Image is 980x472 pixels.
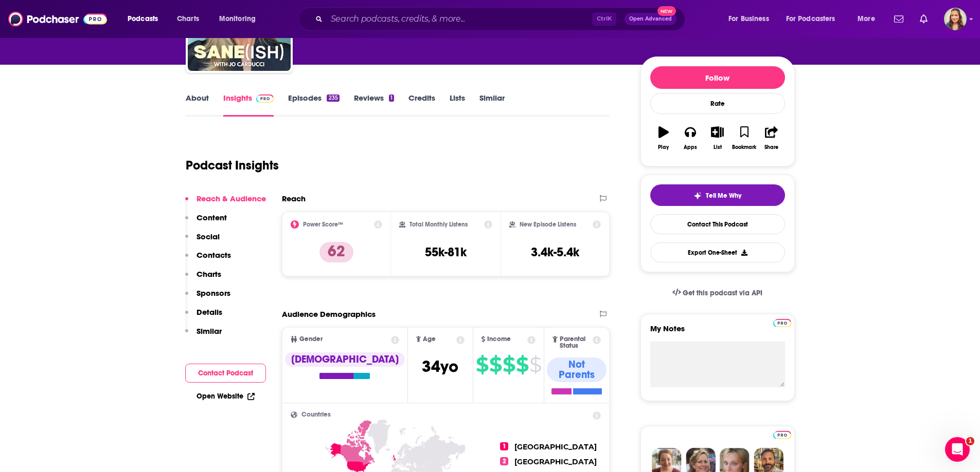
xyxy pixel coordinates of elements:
[319,242,353,262] p: 62
[516,356,528,373] span: $
[945,437,970,462] iframe: Intercom live chat
[212,11,269,27] button: open menu
[966,437,974,445] span: 1
[197,250,231,260] p: Contacts
[514,442,597,451] span: [GEOGRAPHIC_DATA]
[197,194,266,203] p: Reach & Audience
[944,8,967,30] img: User Profile
[354,93,394,117] a: Reviews1
[658,144,669,150] div: Play
[308,7,695,31] div: Search podcasts, credits, & more...
[219,12,256,26] span: Monitoring
[408,93,435,117] a: Credits
[282,309,376,319] h2: Audience Demographics
[186,158,279,173] h1: Podcast Insights
[650,184,785,206] button: tell me why sparkleTell Me Why
[479,93,505,117] a: Similar
[170,11,205,27] a: Charts
[223,93,274,117] a: InsightsPodchaser Pro
[409,221,468,228] h2: Total Monthly Listens
[547,357,607,382] div: Not Parents
[714,144,722,150] div: List
[8,9,107,29] img: Podchaser - Follow, Share and Rate Podcasts
[120,11,171,27] button: open menu
[650,120,677,157] button: Play
[684,144,697,150] div: Apps
[476,356,488,373] span: $
[773,317,791,327] a: Pro website
[529,356,541,373] span: $
[773,429,791,439] a: Pro website
[327,95,339,102] div: 235
[850,11,888,27] button: open menu
[185,326,222,345] button: Similar
[425,244,467,260] h3: 55k-81k
[185,364,266,383] button: Contact Podcast
[693,192,702,200] img: tell me why sparkle
[704,120,730,157] button: List
[197,232,220,241] p: Social
[890,10,907,28] a: Show notifications dropdown
[503,356,515,373] span: $
[197,213,227,222] p: Content
[664,280,771,306] a: Get this podcast via API
[282,194,306,203] h2: Reach
[944,8,967,30] button: Show profile menu
[185,250,231,269] button: Contacts
[650,214,785,234] a: Contact This Podcast
[764,144,778,150] div: Share
[773,319,791,327] img: Podchaser Pro
[185,213,227,232] button: Content
[858,12,875,26] span: More
[256,95,274,103] img: Podchaser Pro
[520,221,576,228] h2: New Episode Listens
[650,242,785,262] button: Export One-Sheet
[177,12,199,26] span: Charts
[625,13,676,25] button: Open AdvancedNew
[728,12,769,26] span: For Business
[732,144,756,150] div: Bookmark
[514,457,597,466] span: [GEOGRAPHIC_DATA]
[773,431,791,439] img: Podchaser Pro
[487,336,511,343] span: Income
[288,93,339,117] a: Episodes235
[186,93,209,117] a: About
[489,356,502,373] span: $
[185,307,222,326] button: Details
[197,288,230,298] p: Sponsors
[592,12,616,26] span: Ctrl K
[677,120,704,157] button: Apps
[758,120,785,157] button: Share
[657,6,676,16] span: New
[531,244,579,260] h3: 3.4k-5.4k
[560,336,591,349] span: Parental Status
[197,392,255,401] a: Open Website
[299,336,323,343] span: Gender
[650,66,785,89] button: Follow
[779,11,850,27] button: open menu
[650,324,785,342] label: My Notes
[185,232,220,251] button: Social
[650,93,785,114] div: Rate
[916,10,932,28] a: Show notifications dropdown
[944,8,967,30] span: Logged in as adriana.guzman
[128,12,158,26] span: Podcasts
[389,95,394,102] div: 1
[285,352,405,367] div: [DEMOGRAPHIC_DATA]
[706,192,741,200] span: Tell Me Why
[185,194,266,213] button: Reach & Audience
[450,93,465,117] a: Lists
[197,326,222,336] p: Similar
[423,336,436,343] span: Age
[786,12,835,26] span: For Podcasters
[500,442,508,450] span: 1
[185,288,230,307] button: Sponsors
[327,11,592,27] input: Search podcasts, credits, & more...
[422,356,458,376] span: 34 yo
[683,289,762,297] span: Get this podcast via API
[301,411,331,418] span: Countries
[731,120,758,157] button: Bookmark
[500,457,508,465] span: 2
[197,269,221,279] p: Charts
